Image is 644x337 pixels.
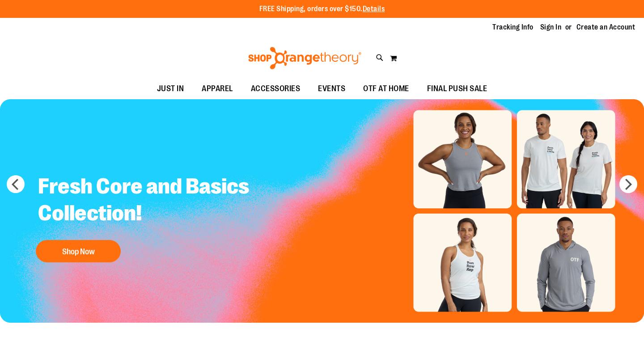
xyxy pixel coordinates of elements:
[242,79,309,99] a: ACCESSORIES
[7,175,25,193] button: prev
[318,79,345,99] span: EVENTS
[427,79,487,99] span: FINAL PUSH SALE
[148,79,193,99] a: JUST IN
[193,79,242,99] a: APPAREL
[31,166,257,267] a: Fresh Core and Basics Collection! Shop Now
[619,175,637,193] button: next
[309,79,354,99] a: EVENTS
[354,79,418,99] a: OTF AT HOME
[251,79,301,99] span: ACCESSORIES
[157,79,184,99] span: JUST IN
[247,47,363,69] img: Shop Orangetheory
[363,5,385,13] a: Details
[259,4,385,14] p: FREE Shipping, orders over $150.
[36,240,121,262] button: Shop Now
[576,22,636,32] a: Create an Account
[31,166,257,236] h2: Fresh Core and Basics Collection!
[418,79,496,99] a: FINAL PUSH SALE
[363,79,409,99] span: OTF AT HOME
[492,22,534,32] a: Tracking Info
[202,79,233,99] span: APPAREL
[540,22,562,32] a: Sign In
